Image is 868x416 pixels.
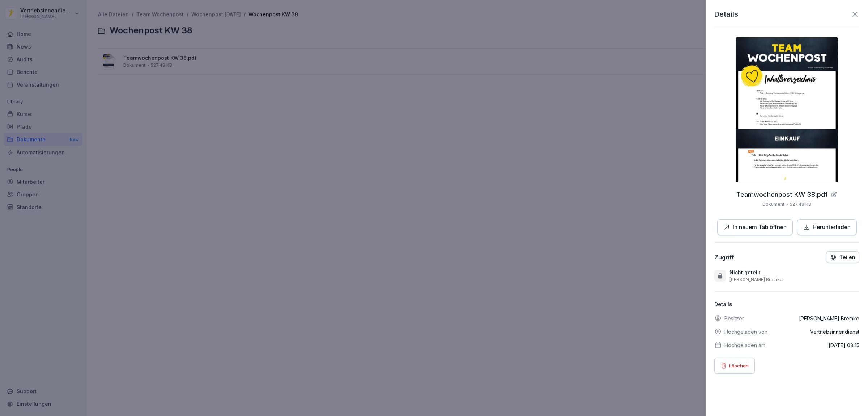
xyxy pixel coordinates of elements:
[714,300,859,309] p: Details
[736,191,828,198] p: Teamwochenpost KW 38.pdf
[736,37,838,182] img: thumbnail
[714,9,738,20] p: Details
[724,341,765,349] p: Hochgeladen am
[839,254,855,260] p: Teilen
[714,254,734,261] div: Zugriff
[717,219,793,236] button: In neuem Tab öffnen
[729,362,749,370] p: Löschen
[714,358,755,374] button: Löschen
[799,315,859,322] p: [PERSON_NAME] Bremke
[729,277,783,283] p: [PERSON_NAME] Bremke
[826,251,859,263] button: Teilen
[733,223,787,232] p: In neuem Tab öffnen
[724,315,744,322] p: Besitzer
[729,269,761,276] p: Nicht geteilt
[724,328,767,336] p: Hochgeladen von
[810,328,859,336] p: Vertriebsinnendienst
[813,223,851,232] p: Herunterladen
[829,341,859,349] p: [DATE] 08:15
[797,219,857,236] button: Herunterladen
[790,201,811,208] p: 527.49 KB
[762,201,784,208] p: Dokument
